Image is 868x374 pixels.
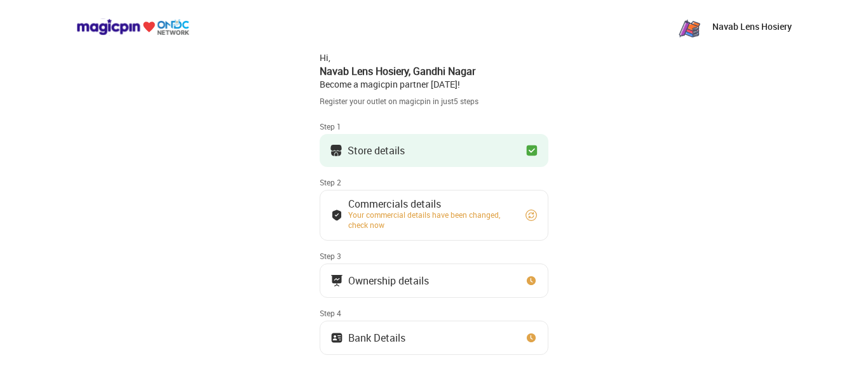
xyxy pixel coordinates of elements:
img: commercials_icon.983f7837.svg [330,274,343,287]
div: Hi, Become a magicpin partner [DATE]! [320,51,548,91]
img: ownership_icon.37569ceb.svg [330,331,343,344]
div: Step 3 [320,251,548,261]
img: ondc-logo-new-small.8a59708e.svg [76,18,189,36]
div: Step 2 [320,177,548,187]
div: Commercials details [348,201,513,207]
div: Step 1 [320,121,548,131]
img: zN8eeJ7_1yFC7u6ROh_yaNnuSMByXp4ytvKet0ObAKR-3G77a2RQhNqTzPi8_o_OMQ7Yu_PgX43RpeKyGayj_rdr-Pw [677,14,702,39]
img: clock_icon_new.67dbf243.svg [525,274,538,287]
div: Your commercial details have been changed, check now [348,210,513,230]
div: Navab Lens Hosiery , Gandhi Nagar [320,64,548,78]
button: Bank Details [320,321,548,355]
img: storeIcon.9b1f7264.svg [330,144,342,157]
img: clock_icon_new.67dbf243.svg [525,331,538,344]
button: Store details [320,134,548,167]
div: Register your outlet on magicpin in just 5 steps [320,96,548,107]
div: Store details [348,147,405,154]
img: bank_details_tick.fdc3558c.svg [330,209,343,222]
button: Commercials detailsYour commercial details have been changed, check now [320,190,548,241]
img: checkbox_green.749048da.svg [526,144,538,157]
div: Ownership details [348,277,429,284]
div: Bank Details [348,335,405,341]
p: Navab Lens Hosiery [712,20,792,33]
div: Step 4 [320,308,548,318]
img: refresh_circle.10b5a287.svg [525,209,538,222]
button: Ownership details [320,264,548,298]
